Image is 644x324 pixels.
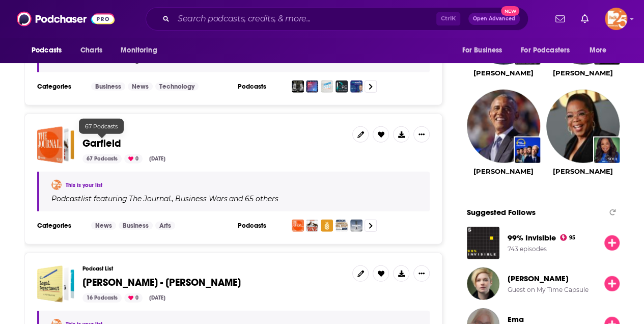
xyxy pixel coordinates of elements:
img: Bloomberg Businessweek [350,220,362,232]
span: Ema [508,314,524,324]
a: The Journal. [127,195,172,203]
img: The Daily Show: Ears Edition [515,138,540,163]
span: Charts [80,43,102,58]
a: News [128,83,153,91]
button: open menu [114,41,170,60]
a: 95 [560,234,575,241]
img: The Lease-Up [321,80,333,93]
span: For Business [462,43,502,58]
div: 0 [124,293,143,303]
div: Search podcasts, credits, & more... [146,7,528,31]
div: Podcast list featuring [51,194,417,203]
img: Jake and Gino Multifamily Investing Entrepreneurs [292,80,304,93]
img: User Profile [605,8,627,30]
h3: Podcast List [82,126,344,133]
a: 99% Invisible [508,233,556,242]
span: More [590,43,607,58]
h3: Categories [37,222,83,230]
img: WSJ Tech News Briefing [306,80,318,93]
span: Open Advanced [473,16,515,21]
a: Charts [74,41,108,60]
a: Garfield - Daniel J Hennessey [37,265,74,303]
a: News [91,222,116,230]
a: Sally Hodgkiss [508,274,569,283]
span: Podcasts [32,43,62,58]
h3: Podcasts [238,83,284,91]
a: This is your list [66,182,102,188]
a: [PERSON_NAME] - [PERSON_NAME] [82,277,241,288]
button: open menu [514,41,584,60]
span: Garfield [82,137,121,150]
span: [PERSON_NAME] [508,274,569,283]
img: Business Wars [306,220,318,232]
div: 743 episodes [508,245,547,253]
button: Show More Button [413,126,430,143]
img: The Journal. [292,220,304,232]
button: Show More Button [413,265,430,282]
h4: The Journal. [129,195,172,203]
img: Kerri Fulks [51,180,62,190]
h3: Podcast List [82,265,344,272]
a: Garfield [82,138,121,149]
div: 0 [124,154,143,164]
img: Technovation with Peter High (CIO, CTO, CDO, CXO Interviews) [350,80,362,93]
button: open menu [24,41,75,60]
h3: Categories [37,83,83,91]
img: Hospitality Daily Podcast [321,220,333,232]
h3: Podcasts [238,222,284,230]
img: Commercial Property Executive [335,80,348,93]
button: Follow [604,235,620,251]
a: Barack Obama [473,167,534,175]
p: and 65 others [229,194,278,203]
img: Barack Obama [467,90,540,163]
button: open menu [455,41,515,60]
button: Show profile menu [605,8,627,30]
a: Trevor Noah [553,69,613,77]
a: Oprah Winfrey [546,90,620,163]
div: 67 Podcasts [79,119,124,134]
input: Search podcasts, credits, & more... [174,11,436,27]
a: Arts [155,222,175,230]
button: Open AdvancedNew [468,13,520,25]
a: Steve Harvey [473,69,534,77]
span: For Podcasters [521,43,570,58]
span: Logged in as kerrifulks [605,8,627,30]
button: Follow [604,276,620,291]
a: Business Wars [174,195,228,203]
div: [DATE] [145,293,170,303]
a: Show notifications dropdown [577,10,593,28]
span: , [172,194,174,203]
img: America‘s Commercial Real Estate Show [335,220,348,232]
img: 99% Invisible [467,227,499,259]
a: Garfield [37,126,74,164]
button: open menu [582,41,620,60]
a: Show notifications dropdown [551,10,569,28]
div: [DATE] [145,154,170,164]
img: Oprah's Super Soul [594,138,620,163]
span: Suggested Follows [467,207,536,217]
span: Monitoring [121,43,157,58]
span: New [501,6,519,16]
a: Oprah Winfrey [553,167,613,175]
span: Ctrl K [436,12,460,25]
a: ema_15800 [508,315,524,323]
a: Technology [155,83,199,91]
a: Sally Hodgkiss [467,267,499,300]
h4: Business Wars [175,195,228,203]
a: Business [119,222,153,230]
span: [PERSON_NAME] - [PERSON_NAME] [82,276,241,289]
span: 95 [569,236,575,240]
img: Podchaser - Follow, Share and Rate Podcasts [17,9,115,29]
div: 16 Podcasts [82,293,122,303]
div: Guest on My Time Capsule [508,286,589,293]
div: 67 Podcasts [82,154,122,164]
